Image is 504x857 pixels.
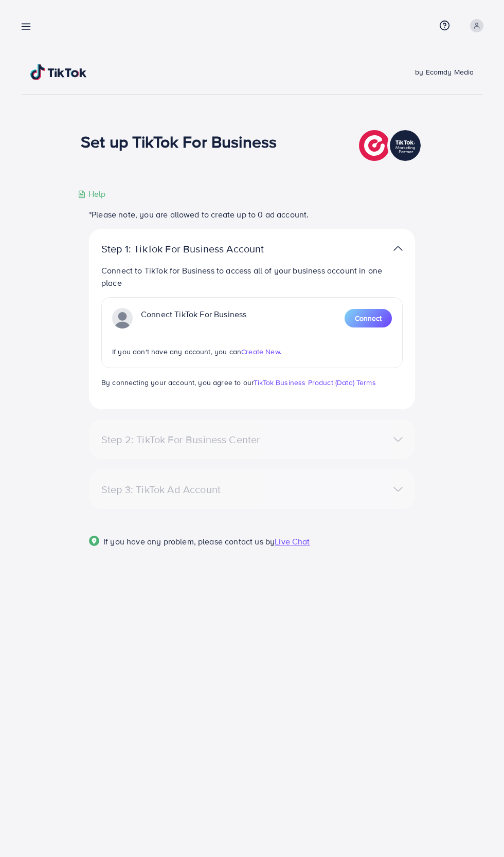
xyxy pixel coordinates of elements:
h1: Set up TikTok For Business [81,132,277,151]
img: Popup guide [89,536,99,546]
span: Create New. [241,347,281,357]
span: by Ecomdy Media [415,67,474,77]
img: TikTok partner [393,241,403,256]
p: Connect to TikTok for Business to access all of your business account in one place [101,264,403,289]
span: If you have any problem, please contact us by [103,536,275,547]
button: Connect [345,309,392,327]
img: TikTok partner [359,127,423,163]
span: Connect [355,313,382,323]
p: *Please note, you are allowed to create up to 0 ad account. [89,208,415,221]
img: TikTok partner [112,308,133,329]
p: Connect TikTok For Business [141,308,246,329]
span: Live Chat [275,536,310,547]
a: TikTok Business Product (Data) Terms [254,377,376,388]
div: Help [78,188,106,200]
span: If you don't have any account, you can [112,347,241,357]
p: Step 1: TikTok For Business Account [101,243,297,255]
p: By connecting your account, you agree to our [101,376,403,389]
img: TikTok [30,64,87,80]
